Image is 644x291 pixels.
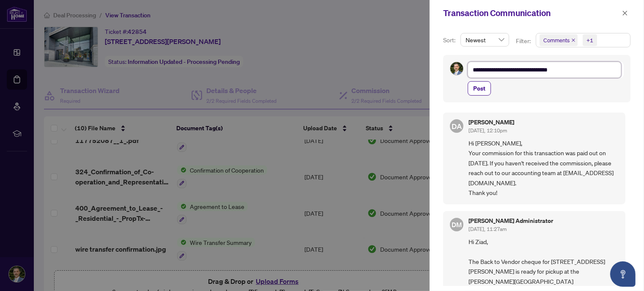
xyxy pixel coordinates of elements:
[586,36,593,44] div: +1
[571,38,575,42] span: close
[443,36,457,45] p: Sort:
[543,36,570,44] span: Comments
[466,33,504,46] span: Newest
[469,119,514,125] h5: [PERSON_NAME]
[469,127,507,134] span: [DATE], 12:10pm
[469,138,619,198] span: Hi [PERSON_NAME], Your commission for this transaction was paid out on [DATE]. If you haven't rec...
[452,220,462,230] span: DM
[469,226,507,232] span: [DATE], 11:27am
[452,120,462,132] span: DA
[610,261,636,287] button: Open asap
[540,34,578,46] span: Comments
[473,82,485,95] span: Post
[622,10,628,16] span: close
[443,7,619,19] div: Transaction Communication
[516,36,532,46] p: Filter:
[468,81,491,96] button: Post
[469,218,553,224] h5: [PERSON_NAME] Administrator
[450,62,463,75] img: Profile Icon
